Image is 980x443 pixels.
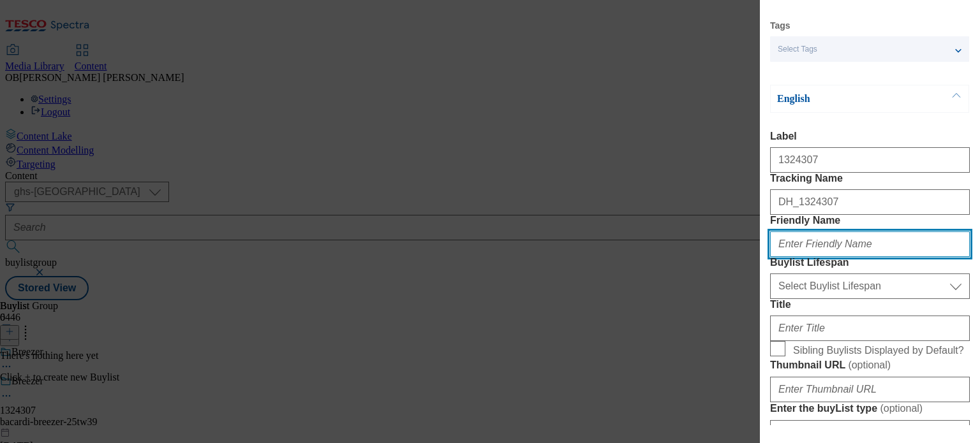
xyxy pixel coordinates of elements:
[793,345,964,356] span: Sibling Buylists Displayed by Default?
[770,377,970,402] input: Enter Thumbnail URL
[770,189,970,215] input: Enter Tracking Name
[770,257,970,268] label: Buylist Lifespan
[770,316,970,341] input: Enter Title
[778,45,817,54] span: Select Tags
[770,173,970,184] label: Tracking Name
[770,131,970,142] label: Label
[770,402,970,415] label: Enter the buyList type
[770,22,791,29] label: Tags
[770,36,969,62] button: Select Tags
[848,359,891,370] span: ( optional )
[770,231,970,257] input: Enter Friendly Name
[880,403,923,414] span: ( optional )
[777,92,911,105] p: English
[770,299,970,310] label: Title
[770,147,970,173] input: Enter Label
[770,215,970,226] label: Friendly Name
[770,359,970,372] label: Thumbnail URL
